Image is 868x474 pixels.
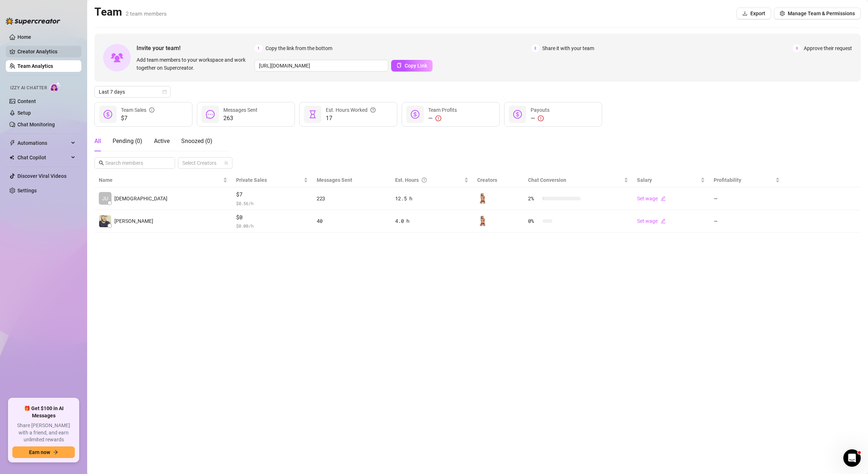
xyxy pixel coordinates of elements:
span: Payouts [531,107,549,113]
span: $ 0.00 /h [236,222,308,229]
div: Team Sales [121,106,154,114]
th: Creators [473,173,524,187]
span: Snoozed ( 0 ) [181,138,212,144]
a: Setup [17,110,31,116]
a: Set wageedit [637,196,666,201]
span: info-circle [149,106,154,114]
span: Private Sales [236,177,267,183]
span: 2 % [528,195,540,203]
span: Last 7 days [99,86,166,97]
img: logo-BBDzfeDw.svg [6,17,60,25]
span: 2 [531,44,539,52]
span: Automations [17,137,69,149]
span: Name [99,176,222,184]
span: copy [397,63,402,68]
a: Content [17,98,36,104]
span: $0 [236,213,308,222]
span: exclamation-circle [538,115,544,121]
img: Chat Copilot [9,155,14,160]
span: Messages Sent [223,107,257,113]
span: Copy Link [405,63,427,69]
div: — [531,114,549,123]
span: Active [154,138,170,144]
span: dollar-circle [513,110,522,119]
button: Copy Link [391,60,433,71]
td: — [709,187,784,210]
h2: Team [94,5,167,19]
span: hourglass [308,110,317,119]
span: calendar [162,90,167,94]
span: Manage Team & Permissions [788,11,855,16]
span: 2 team members [126,11,167,17]
img: AI Chatter [50,82,61,92]
span: Add team members to your workspace and work together on Supercreator. [137,56,252,72]
span: Izzy AI Chatter [10,85,47,91]
span: $ 0.56 /h [236,200,308,207]
div: Est. Hours Worked [326,106,376,114]
img: Tiffany [478,216,488,226]
span: Share [PERSON_NAME] with a friend, and earn unlimited rewards [12,422,75,444]
span: Export [750,11,765,16]
td: — [709,210,784,233]
span: 🎁 Get $100 in AI Messages [12,405,75,419]
span: message [206,110,215,119]
span: Earn now [29,449,50,455]
a: Settings [17,188,37,193]
div: Pending ( 0 ) [113,137,142,146]
span: thunderbolt [9,140,15,146]
span: Share it with your team [542,44,594,52]
button: Earn nowarrow-right [12,446,75,458]
span: Chat Conversion [528,177,566,183]
span: question-circle [370,106,376,114]
span: Team Profits [428,107,457,113]
div: — [428,114,457,123]
input: Search members [105,159,165,167]
span: [DEMOGRAPHIC_DATA] [114,195,167,203]
span: 3 [793,44,801,52]
span: exclamation-circle [435,115,441,121]
button: Export [737,8,771,19]
span: dollar-circle [411,110,419,119]
span: dollar-circle [104,110,112,119]
span: 17 [326,114,376,123]
div: 40 [317,217,387,225]
a: Set wageedit [637,218,666,224]
span: JU [102,195,108,203]
span: 263 [223,114,257,123]
span: team [224,161,228,165]
iframe: Intercom live chat [843,449,861,467]
a: Discover Viral Videos [17,173,66,179]
button: Manage Team & Permissions [774,8,861,19]
a: Home [17,34,31,40]
span: setting [780,11,785,16]
span: Invite your team! [137,44,255,53]
span: search [99,160,104,166]
span: Chat Copilot [17,152,69,163]
span: Salary [637,177,652,183]
a: Team Analytics [17,63,53,69]
a: Creator Analytics [17,46,76,57]
div: All [94,137,101,146]
span: Messages Sent [317,177,352,183]
span: Profitability [714,177,741,183]
span: question-circle [422,176,427,184]
span: $7 [121,114,154,123]
span: [PERSON_NAME] [114,217,153,225]
span: edit [661,196,666,201]
span: arrow-right [53,450,58,455]
div: 4.0 h [395,217,468,225]
div: 223 [317,195,387,203]
span: 1 [255,44,263,52]
span: 0 % [528,217,540,225]
div: 12.5 h [395,195,468,203]
span: Copy the link from the bottom [265,44,332,52]
span: $7 [236,190,308,199]
span: edit [661,218,666,224]
span: download [742,11,747,16]
div: Est. Hours [395,176,462,184]
a: Chat Monitoring [17,122,55,127]
img: Tiffany [478,193,488,204]
img: Alexandre Nicol… [99,215,111,227]
th: Name [94,173,232,187]
span: Approve their request [804,44,852,52]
